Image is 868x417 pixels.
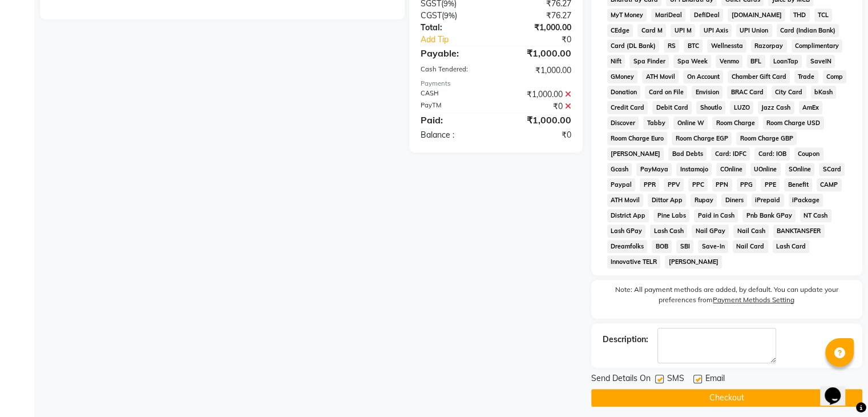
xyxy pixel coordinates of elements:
[770,55,802,68] span: LoanTap
[777,24,839,37] span: Card (Indian Bank)
[727,86,767,99] span: BRAC Card
[692,86,722,99] span: Envision
[496,129,580,141] div: ₹0
[794,147,823,161] span: Coupon
[721,194,747,207] span: Diners
[412,65,496,77] div: Cash Tendered:
[773,240,810,253] span: Lash Card
[773,224,825,238] span: BANKTANSFER
[751,39,787,53] span: Razorpay
[690,9,723,22] span: DefiDeal
[607,240,648,253] span: Dreamfolks
[607,194,644,207] span: ATH Movil
[510,34,579,46] div: ₹0
[412,113,496,127] div: Paid:
[637,24,666,37] span: Card M
[676,240,693,253] span: SBI
[713,295,794,305] label: Payment Methods Setting
[607,255,661,268] span: Innovative TELR
[652,101,692,114] span: Debit Card
[665,255,722,268] span: [PERSON_NAME]
[607,55,625,68] span: Nift
[673,117,708,130] span: Online W
[716,163,746,176] span: COnline
[444,11,455,20] span: 9%
[711,147,750,161] span: Card: IDFC
[603,334,648,346] div: Description:
[736,132,797,145] span: Room Charge GBP
[648,194,686,207] span: Dittor App
[737,178,757,191] span: PPG
[683,70,723,83] span: On Account
[607,178,636,191] span: Paypal
[607,147,664,161] span: [PERSON_NAME]
[790,9,810,22] span: THD
[763,117,824,130] span: Room Charge USD
[421,79,571,89] div: Payments
[664,39,679,53] span: RS
[412,101,496,113] div: PayTM
[421,10,442,21] span: CGST
[496,89,580,101] div: ₹1,000.00
[823,70,847,83] span: Comp
[667,372,684,387] span: SMS
[642,70,679,83] span: ATH Movil
[814,9,833,22] span: TCL
[696,101,725,114] span: Shoutlo
[496,113,580,127] div: ₹1,000.00
[591,372,651,387] span: Send Details On
[691,194,717,207] span: Rupay
[819,163,845,176] span: SCard
[496,46,580,60] div: ₹1,000.00
[412,129,496,141] div: Balance :
[789,194,823,207] span: iPackage
[694,209,738,222] span: Paid in Cash
[640,178,659,191] span: PPR
[736,24,772,37] span: UPI Union
[672,132,732,145] span: Room Charge EGP
[607,70,638,83] span: GMoney
[607,24,633,37] span: CEdge
[730,101,753,114] span: LUZO
[792,39,843,53] span: Complimentary
[806,55,835,68] span: SaveIN
[752,194,784,207] span: iPrepaid
[676,163,712,176] span: Instamojo
[668,147,706,161] span: Bad Debts
[664,178,684,191] span: PPV
[629,55,669,68] span: Spa Finder
[653,209,689,222] span: Pine Labs
[700,24,732,37] span: UPI Axis
[784,178,812,191] span: Benefit
[684,39,703,53] span: BTC
[747,55,765,68] span: BFL
[412,10,496,22] div: ( )
[673,55,711,68] span: Spa Week
[800,209,831,222] span: NT Cash
[643,117,669,130] span: Tabby
[651,9,685,22] span: MariDeal
[811,86,837,99] span: bKash
[671,24,695,37] span: UPI M
[496,10,580,22] div: ₹76.27
[733,240,768,253] span: Nail Card
[688,178,708,191] span: PPC
[652,240,672,253] span: BOB
[698,240,728,253] span: Save-In
[733,224,769,238] span: Nail Cash
[607,101,648,114] span: Credit Card
[607,86,641,99] span: Donation
[645,86,687,99] span: Card on File
[412,46,496,60] div: Payable:
[603,284,851,310] label: Note: All payment methods are added, by default. You can update your preferences from
[707,39,746,53] span: Wellnessta
[607,9,647,22] span: MyT Money
[591,389,862,407] button: Checkout
[496,22,580,34] div: ₹1,000.00
[607,117,639,130] span: Discover
[412,89,496,101] div: CASH
[799,101,823,114] span: AmEx
[607,132,668,145] span: Room Charge Euro
[412,34,510,46] a: Add Tip
[820,371,857,406] iframe: chat widget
